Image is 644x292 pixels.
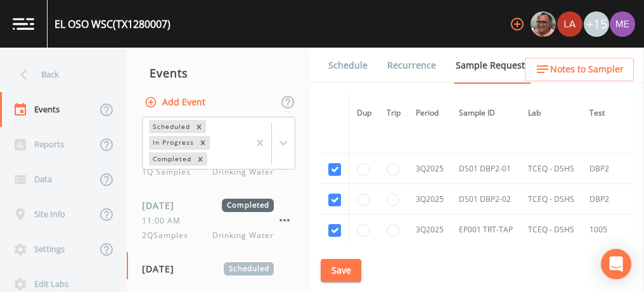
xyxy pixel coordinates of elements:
[454,48,531,84] a: Sample Requests
[385,48,438,83] a: Recurrence
[582,94,634,133] th: Test
[451,154,520,184] td: DS01 DBP2-01
[520,94,582,133] th: Lab
[601,249,631,279] div: Open Intercom Messenger
[326,48,370,83] a: Schedule
[142,199,183,212] span: [DATE]
[584,11,609,37] div: +15
[582,215,634,245] td: 1005
[530,11,557,37] div: Mike Franklin
[408,154,451,184] td: 3Q2025
[142,262,183,275] span: [DATE]
[520,184,582,215] td: TCEQ - DSHS
[408,94,451,133] th: Period
[326,83,356,119] a: Forms
[127,189,311,252] a: [DATE]Completed11:00 AM2QSamplesDrinking Water
[547,48,601,83] a: COC Details
[142,279,188,290] span: 10:00 AM
[379,94,408,133] th: Trip
[451,215,520,245] td: EP001 TRT-TAP
[550,62,624,77] span: Notes to Sampler
[520,215,582,245] td: TCEQ - DSHS
[142,215,188,227] span: 11:00 AM
[149,136,196,149] div: In Progress
[408,215,451,245] td: 3Q2025
[196,136,210,149] div: Remove In Progress
[321,259,361,282] button: Save
[610,11,635,37] img: d4d65db7c401dd99d63b7ad86343d265
[557,11,583,37] div: Lauren Saenz
[451,184,520,215] td: DS01 DBP2-02
[142,166,198,178] span: 1Q Samples
[349,94,380,133] th: Dup
[192,120,206,133] div: Remove Scheduled
[149,120,192,133] div: Scheduled
[224,262,274,275] span: Scheduled
[13,18,34,30] img: logo
[212,166,274,178] span: Drinking Water
[531,11,556,37] img: e2d790fa78825a4bb76dcb6ab311d44c
[193,152,207,166] div: Remove Completed
[142,91,210,114] button: Add Event
[582,154,634,184] td: DBP2
[451,94,520,133] th: Sample ID
[525,58,634,81] button: Notes to Sampler
[222,199,274,212] span: Completed
[212,230,274,241] span: Drinking Water
[408,184,451,215] td: 3Q2025
[149,152,193,166] div: Completed
[582,184,634,215] td: DBP2
[142,230,196,241] span: 2QSamples
[55,17,171,32] div: EL OSO WSC (TX1280007)
[520,154,582,184] td: TCEQ - DSHS
[557,11,583,37] img: cf6e799eed601856facf0d2563d1856d
[127,57,311,89] div: Events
